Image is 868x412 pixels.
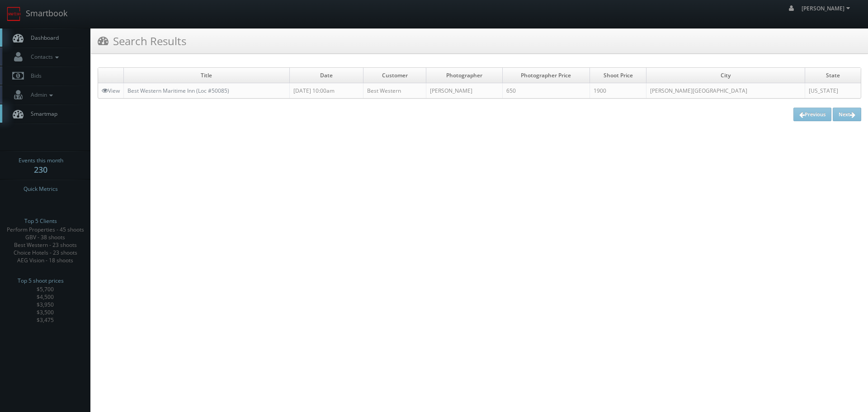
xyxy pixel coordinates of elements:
td: [PERSON_NAME] [426,83,502,99]
td: Customer [363,68,426,83]
td: State [805,68,861,83]
td: 1900 [590,83,646,99]
td: 650 [502,83,590,99]
span: Top 5 shoot prices [18,276,64,285]
a: Best Western Maritime Inn (Loc #50085) [127,87,229,95]
h3: Search Results [98,33,186,49]
span: Contacts [26,53,61,61]
td: [PERSON_NAME][GEOGRAPHIC_DATA] [646,83,805,99]
td: Photographer [426,68,502,83]
td: [US_STATE] [805,83,861,99]
td: Shoot Price [590,68,646,83]
span: [PERSON_NAME] [802,5,853,12]
strong: 230 [34,164,47,175]
span: Top 5 Clients [24,217,57,226]
span: Smartmap [26,110,57,118]
td: Best Western [363,83,426,99]
span: Quick Metrics [24,185,58,194]
td: City [646,68,805,83]
span: Admin [26,91,55,99]
td: Photographer Price [502,68,590,83]
img: smartbook-logo.png [7,7,21,21]
span: Dashboard [26,34,59,42]
td: Title [124,68,290,83]
span: Bids [26,72,42,80]
td: Date [289,68,363,83]
a: View [102,87,120,95]
td: [DATE] 10:00am [289,83,363,99]
span: Events this month [19,156,63,165]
